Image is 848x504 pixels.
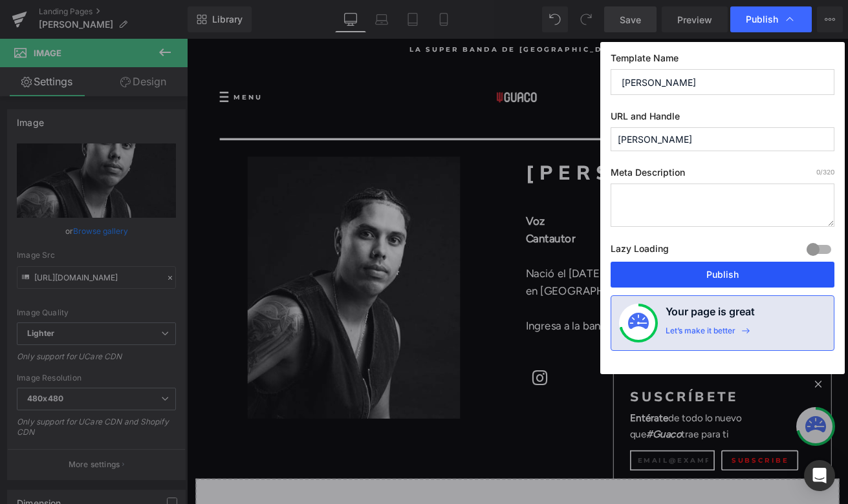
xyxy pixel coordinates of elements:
div: Let’s make it better [666,326,735,342]
img: Guaco [359,45,424,95]
span: Menu [49,64,89,74]
h4: Your page is great [666,304,755,326]
font: Nació el [DATE] [401,270,492,286]
button: Publish [611,262,834,288]
font: Cantautor [401,229,460,244]
font: en [GEOGRAPHIC_DATA] - [401,291,559,306]
label: Meta Description [611,167,834,184]
span: Publish [746,14,778,25]
font: [PERSON_NAME] [401,143,689,173]
img: onboarding-status.svg [628,313,649,333]
label: URL and Handle [611,110,834,127]
a: 0 [719,68,744,86]
div: Open Intercom Messenger [804,460,835,491]
span: 0 [816,168,820,176]
font: Ingresa a la banda en [DATE]. [401,332,568,348]
label: Template Name [611,52,834,69]
span: /320 [816,168,834,176]
span: 0 [719,74,723,83]
label: Lazy Loading [611,240,669,262]
font: [GEOGRAPHIC_DATA]. [559,291,693,306]
button: Menu [32,56,96,83]
font: Voz [401,208,424,224]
